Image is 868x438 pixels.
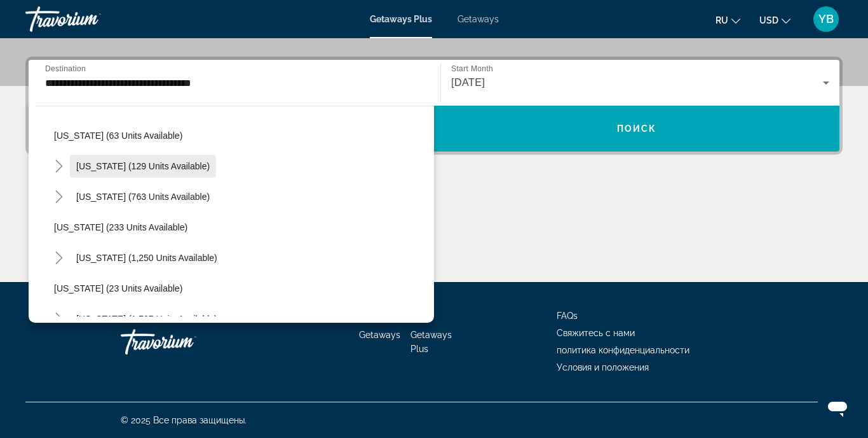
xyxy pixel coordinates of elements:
a: Условия и положения [557,362,649,372]
a: Getaways Plus [370,14,432,24]
button: [US_STATE] (1,727 units available) [70,307,224,330]
span: [US_STATE] (1,727 units available) [76,314,217,324]
span: [US_STATE] (1,250 units available) [76,253,217,263]
button: [US_STATE] (1,250 units available) [70,246,224,269]
span: Поиск [617,124,657,134]
span: [US_STATE] (129 units available) [76,161,210,171]
span: YB [818,13,834,25]
button: [US_STATE] (763 units available) [70,185,216,208]
button: [US_STATE] (63 units available) [48,124,434,147]
div: Search widget [29,60,839,152]
span: ru [715,15,728,25]
span: Start Month [451,65,493,73]
button: Toggle North Carolina (763 units available) [48,186,70,208]
button: User Menu [810,6,843,32]
a: Travorium [121,323,248,361]
button: [US_STATE] (23 units available) [48,277,434,300]
a: политика конфиденциальности [557,345,689,355]
button: Change language [715,11,740,29]
a: FAQs [557,311,578,321]
span: [US_STATE] (233 units available) [54,222,187,232]
button: [US_STATE] (129 units available) [70,155,216,178]
iframe: Button to launch messaging window [817,387,858,428]
span: [US_STATE] (763 units available) [76,192,210,202]
button: Toggle Pennsylvania (1,250 units available) [48,247,70,269]
button: Change currency [759,11,790,29]
button: [US_STATE] (233 units available) [48,216,434,239]
span: © 2025 Все права защищены. [121,415,247,425]
span: [DATE] [451,77,485,88]
a: Getaways [359,330,400,340]
a: Свяжитесь с нами [557,328,635,338]
a: Getaways [458,14,499,24]
a: Travorium [25,3,153,36]
span: Destination [45,64,86,73]
a: Getaways Plus [410,330,452,354]
button: Toggle South Carolina (1,727 units available) [48,308,70,330]
span: [US_STATE] (63 units available) [54,131,182,141]
button: Toggle New York (129 units available) [48,155,70,178]
span: [US_STATE] (23 units available) [54,283,182,293]
button: Поиск [434,106,839,152]
span: USD [759,15,778,25]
